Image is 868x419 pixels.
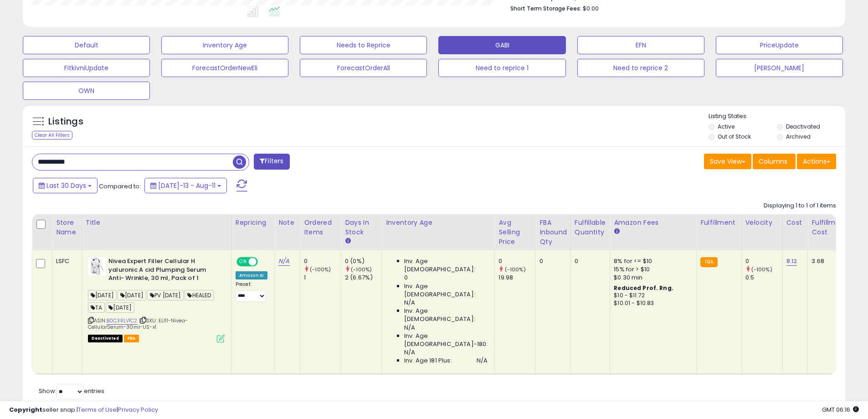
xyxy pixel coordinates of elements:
strong: Copyright [9,405,42,414]
b: Nivea Expert Filler Cellular H yaluronic A cid Plumping Serum Anti- Wrinkle, 30 ml, Pack of 1 [108,257,219,285]
small: Days In Stock. [345,237,350,245]
span: | SKU: ELI11-Nivea-CellularSerum-30ml-US-x1 [88,317,188,331]
span: Inv. Age [DEMOGRAPHIC_DATA]: [404,257,488,274]
button: [DATE]-13 - Aug-11 [144,178,227,193]
div: 2 (6.67%) [345,274,382,282]
button: Needs to Reprice [300,36,427,54]
div: 0 [498,257,535,265]
span: N/A [404,348,415,357]
span: PV [DATE] [147,290,184,300]
p: Listing States: [709,112,845,121]
button: GABI [438,36,565,54]
span: HEALED [185,290,214,300]
small: (-100%) [310,266,331,273]
div: Fulfillment [700,218,737,228]
span: N/A [404,299,415,307]
div: Clear All Filters [32,131,72,140]
small: (-100%) [505,266,526,273]
div: LSFC [56,257,75,265]
div: ASIN: [88,257,225,341]
button: [PERSON_NAME] [716,59,843,77]
div: Note [278,218,296,228]
button: Default [23,36,150,54]
div: 0 [539,257,564,265]
a: N/A [278,257,289,266]
div: 8% for <= $10 [614,257,689,265]
button: Need to reprice 2 [577,59,704,77]
b: Reduced Prof. Rng. [614,284,673,292]
div: 0.5 [745,274,782,282]
button: Save View [704,154,751,169]
div: Velocity [745,218,779,228]
span: Compared to: [99,182,141,191]
div: 15% for > $10 [614,265,689,274]
span: Last 30 Days [46,181,86,190]
div: Ordered Items [304,218,337,237]
span: N/A [404,324,415,332]
span: Columns [759,157,787,166]
button: ForecastOrderNewEli [161,59,288,77]
button: Need to reprice 1 [438,59,565,77]
span: [DATE] [88,290,117,300]
button: FitkivniUpdate [23,59,150,77]
button: Last 30 Days [33,178,98,193]
div: Fulfillable Quantity [575,218,606,237]
div: $10 - $11.72 [614,292,689,300]
h5: Listings [48,115,83,128]
div: Repricing [236,218,271,228]
div: Store Name [56,218,78,237]
div: 1 [304,274,341,282]
div: 0 [304,257,341,265]
button: EFN [577,36,704,54]
div: 19.98 [498,274,535,282]
span: Show: entries [39,387,104,395]
label: Deactivated [786,123,820,130]
div: 0 (0%) [345,257,382,265]
small: Amazon Fees. [614,228,619,236]
button: Filters [254,154,289,170]
div: Days In Stock [345,218,378,237]
div: seller snap | | [9,406,158,414]
div: Title [86,218,228,228]
a: 8.12 [786,257,797,266]
a: Terms of Use [78,405,117,414]
div: Avg Selling Price [498,218,532,247]
small: (-100%) [751,266,772,273]
button: ForecastOrderAll [300,59,427,77]
div: 3.68 [812,257,843,265]
b: Short Term Storage Fees: [510,5,581,12]
div: 0 [575,257,603,265]
small: FBA [700,257,717,267]
button: PriceUpdate [716,36,843,54]
a: Privacy Policy [118,405,158,414]
img: 41BbtAUGzXL._SL40_.jpg [88,257,106,275]
span: [DATE]-13 - Aug-11 [158,181,216,190]
span: FBA [124,335,139,342]
span: N/A [477,357,488,365]
div: Inventory Age [386,218,491,228]
div: $10.01 - $10.83 [614,300,689,307]
small: (-100%) [351,266,372,273]
span: [DATE] [118,290,146,300]
span: $0.00 [583,4,599,13]
a: B0C3RLV1C2 [107,317,138,325]
span: OFF [257,258,271,266]
label: Archived [786,133,811,140]
div: 0 [745,257,782,265]
span: TA [88,302,105,313]
div: Amazon Fees [614,218,693,228]
span: All listings that are unavailable for purchase on Amazon for any reason other than out-of-stock [88,335,123,342]
span: 2025-09-11 06:16 GMT [822,405,859,414]
label: Active [718,123,734,130]
button: OWN [23,82,150,100]
span: Inv. Age 181 Plus: [404,357,452,365]
button: Actions [797,154,836,169]
div: Amazon AI [236,271,267,279]
div: Displaying 1 to 1 of 1 items [764,202,836,210]
span: ON [237,258,249,266]
div: FBA inbound Qty [539,218,567,247]
span: 0 [404,274,408,282]
div: Fulfillment Cost [812,218,847,237]
span: Inv. Age [DEMOGRAPHIC_DATA]-180: [404,332,488,348]
button: Columns [753,154,796,169]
